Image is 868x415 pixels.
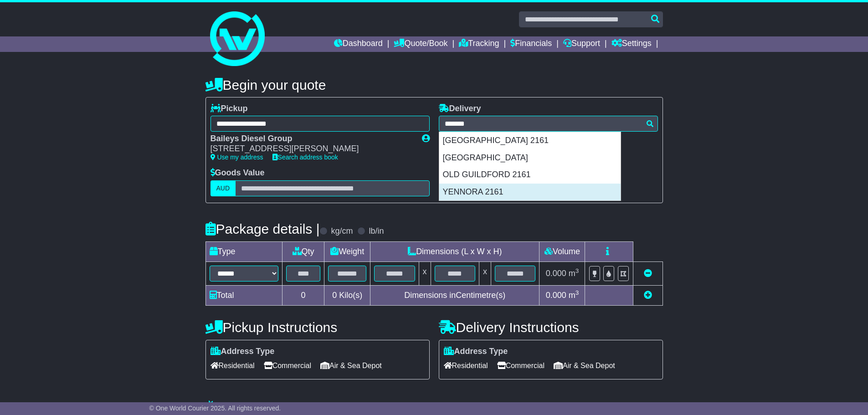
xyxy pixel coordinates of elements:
[370,241,539,261] td: Dimensions (L x W x H)
[439,166,621,184] div: OLD GUILDFORD 2161
[205,285,282,305] td: Total
[282,285,324,305] td: 0
[439,149,621,167] div: [GEOGRAPHIC_DATA]
[211,168,265,178] label: Goods Value
[546,269,566,278] span: 0.000
[149,405,281,412] span: © One World Courier 2025. All rights reserved.
[205,320,430,335] h4: Pickup Instructions
[211,154,263,161] a: Use my address
[272,154,338,161] a: Search address book
[332,291,337,300] span: 0
[539,241,585,261] td: Volume
[369,226,384,236] label: lb/in
[497,359,544,373] span: Commercial
[331,226,353,236] label: kg/cm
[205,241,282,261] td: Type
[205,400,663,415] h4: Warranty & Insurance
[439,132,621,149] div: [GEOGRAPHIC_DATA] 2161
[444,347,508,357] label: Address Type
[419,261,431,285] td: x
[459,36,499,52] a: Tracking
[569,269,579,278] span: m
[444,359,488,373] span: Residential
[611,36,652,52] a: Settings
[211,134,413,144] div: Baileys Diesel Group
[324,285,370,305] td: Kilo(s)
[439,104,481,114] label: Delivery
[439,116,658,132] typeahead: Please provide city
[575,267,579,274] sup: 3
[211,144,413,154] div: [STREET_ADDRESS][PERSON_NAME]
[211,359,255,373] span: Residential
[324,241,370,261] td: Weight
[644,269,652,278] a: Remove this item
[439,184,621,201] div: YENNORA 2161
[370,285,539,305] td: Dimensions in Centimetre(s)
[282,241,324,261] td: Qty
[205,221,320,236] h4: Package details |
[644,291,652,300] a: Add new item
[334,36,383,52] a: Dashboard
[211,104,248,114] label: Pickup
[546,291,566,300] span: 0.000
[211,180,236,196] label: AUD
[205,77,663,92] h4: Begin your quote
[569,291,579,300] span: m
[211,347,275,357] label: Address Type
[479,261,491,285] td: x
[554,359,615,373] span: Air & Sea Depot
[510,36,552,52] a: Financials
[575,289,579,296] sup: 3
[264,359,311,373] span: Commercial
[394,36,447,52] a: Quote/Book
[439,320,663,335] h4: Delivery Instructions
[320,359,382,373] span: Air & Sea Depot
[563,36,600,52] a: Support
